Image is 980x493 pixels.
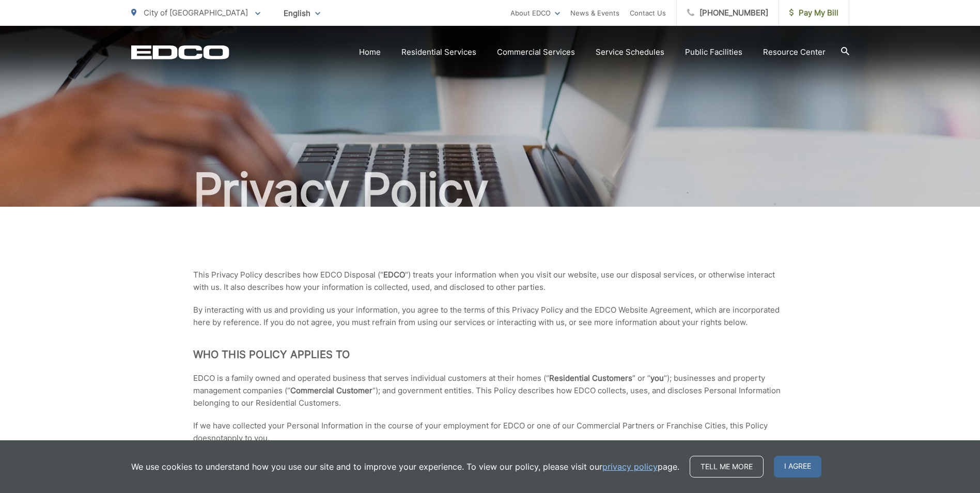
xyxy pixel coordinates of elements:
[630,7,666,19] a: Contact Us
[570,7,619,19] a: News & Events
[359,46,381,58] a: Home
[144,8,248,18] span: City of [GEOGRAPHIC_DATA]
[383,270,405,280] strong: EDCO
[131,45,229,59] a: EDCD logo. Return to the homepage.
[131,460,679,473] p: We use cookies to understand how you use our site and to improve your experience. To view our pol...
[290,386,372,395] strong: Commercial Customer
[211,433,223,443] span: not
[690,456,764,477] a: Tell me more
[596,46,664,58] a: Service Schedules
[193,420,787,444] p: If we have collected your Personal Information in the course of your employment for EDCO or one o...
[789,7,838,19] span: Pay My Bill
[549,373,632,383] strong: Residential Customers
[650,373,664,383] strong: you
[497,46,575,58] a: Commercial Services
[774,456,821,477] span: I agree
[685,46,742,58] a: Public Facilities
[193,269,787,294] p: This Privacy Policy describes how EDCO Disposal (“ “) treats your information when you visit our ...
[602,460,658,473] a: privacy policy
[763,46,826,58] a: Resource Center
[510,7,560,19] a: About EDCO
[131,164,849,216] h1: Privacy Policy
[276,4,328,22] span: English
[401,46,476,58] a: Residential Services
[193,348,787,361] h2: Who This Policy Applies To
[193,372,787,409] p: EDCO is a family owned and operated business that serves individual customers at their homes (“ ”...
[193,304,787,329] p: By interacting with us and providing us your information, you agree to the terms of this Privacy ...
